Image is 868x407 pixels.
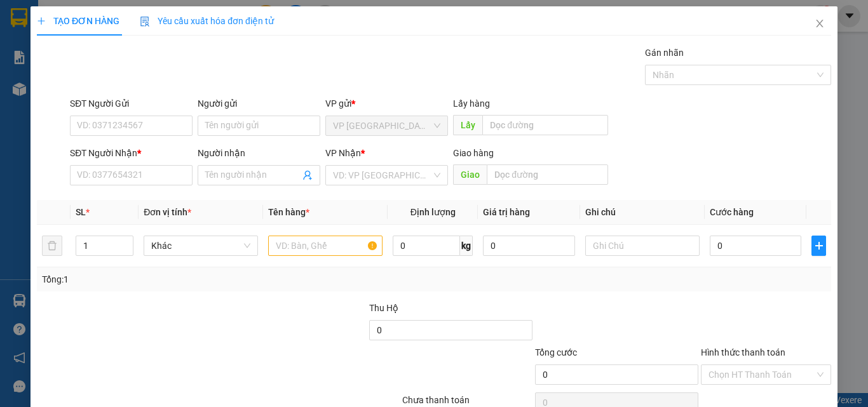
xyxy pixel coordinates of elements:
[483,207,530,217] span: Giá trị hàng
[453,164,487,185] span: Giao
[37,17,46,25] span: plus
[453,148,494,158] span: Giao hàng
[701,347,785,357] label: Hình thức thanh toán
[815,18,825,29] span: close
[42,272,336,286] div: Tổng: 1
[710,207,754,217] span: Cước hàng
[325,148,361,158] span: VP Nhận
[70,97,193,110] div: SĐT Người Gửi
[325,97,448,110] div: VP gửi
[140,16,274,26] span: Yêu cầu xuất hóa đơn điện tử
[268,236,383,256] input: VD: Bàn, Ghế
[151,236,250,255] span: Khác
[585,236,700,256] input: Ghi Chú
[580,200,705,225] th: Ghi chú
[70,146,193,160] div: SĐT Người Nhận
[42,236,62,256] button: delete
[453,115,482,135] span: Lấy
[198,97,320,110] div: Người gửi
[483,236,574,256] input: 0
[535,347,577,357] span: Tổng cước
[482,115,607,135] input: Dọc đường
[645,48,684,58] label: Gán nhãn
[812,241,825,251] span: plus
[140,17,150,27] img: icon
[76,207,86,217] span: SL
[198,146,320,160] div: Người nhận
[144,207,191,217] span: Đơn vị tính
[302,170,313,180] span: user-add
[37,16,119,26] span: TẠO ĐƠN HÀNG
[460,236,473,256] span: kg
[811,236,826,256] button: plus
[487,164,607,185] input: Dọc đường
[369,303,398,313] span: Thu Hộ
[268,207,309,217] span: Tên hàng
[802,6,837,42] button: Close
[453,98,490,109] span: Lấy hàng
[410,207,455,217] span: Định lượng
[333,116,440,135] span: VP Sài Gòn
